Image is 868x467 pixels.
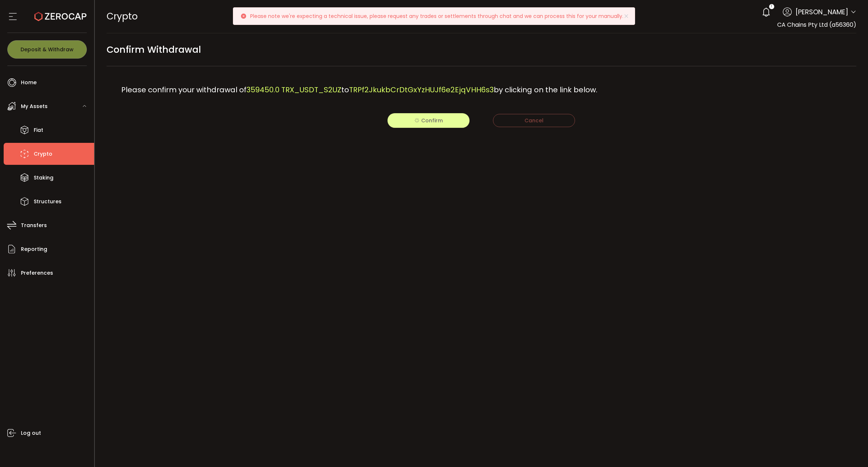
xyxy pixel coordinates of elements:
iframe: Chat Widget [780,388,868,467]
span: Crypto [107,10,138,23]
span: 1 [771,4,772,9]
span: CA Chains Pty Ltd (a56360) [777,21,856,29]
span: Structures [34,196,62,207]
span: Transfers [21,220,47,231]
span: Fiat [34,125,43,136]
p: Please note we're expecting a technical issue, please request any trades or settlements through c... [250,14,629,19]
span: Log out [21,428,41,438]
span: Please confirm your withdrawal of [121,85,246,95]
span: Preferences [21,268,53,278]
span: Crypto [34,149,52,159]
span: Staking [34,173,53,183]
span: Confirm Withdrawal [107,41,201,58]
span: Home [21,77,37,88]
span: TRPf2JkukbCrDtGxYzHUJf6e2EjqVHH6s3 [349,85,494,95]
span: [PERSON_NAME] [795,7,848,17]
button: Cancel [493,114,575,127]
div: 聊天小组件 [780,388,868,467]
span: by clicking on the link below. [494,85,597,95]
button: Deposit & Withdraw [7,40,87,59]
span: My Assets [21,101,48,112]
span: Reporting [21,244,47,255]
span: Cancel [524,117,544,124]
span: 359450.0 TRX_USDT_S2UZ [246,85,341,95]
span: to [341,85,349,95]
span: Deposit & Withdraw [21,47,74,52]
